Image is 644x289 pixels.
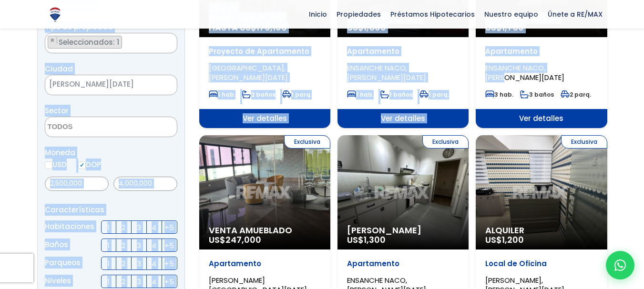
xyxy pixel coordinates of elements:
[48,36,57,45] button: Remove item
[485,226,597,235] span: Alquiler
[45,177,109,191] input: Precio mínimo
[419,90,449,99] span: 1 parq.
[209,13,321,32] span: DESDE US$
[209,234,261,246] span: US$
[58,37,122,47] span: Seleccionados: 1
[152,276,156,288] span: 4
[164,276,174,288] span: +5
[45,275,71,288] span: Niveles
[45,257,81,270] span: Parqueos
[164,239,174,251] span: +5
[122,276,125,288] span: 2
[561,90,591,99] span: 2 parq.
[476,109,607,128] span: Ver detalles
[45,147,177,159] span: Moneda
[347,226,459,235] span: [PERSON_NAME]
[153,78,167,93] button: Remove all items
[45,161,52,169] input: USD
[485,90,513,99] span: 3 hab.
[122,221,125,233] span: 2
[422,135,469,149] span: Exclusiva
[225,234,261,246] span: 247,000
[282,90,312,99] span: 1 parq.
[347,259,459,269] p: Apartamento
[137,221,141,233] span: 3
[45,220,94,234] span: Habitaciones
[152,221,156,233] span: 4
[347,63,426,82] span: ENSANCHE NACO, [PERSON_NAME][DATE]
[48,36,122,49] li: APARTAMENTO
[45,159,67,170] label: USD
[543,7,607,21] span: Únete a RE/MAX
[137,239,141,251] span: 3
[45,106,69,116] span: Sector
[520,90,554,99] span: 3 baños
[45,204,177,216] p: Características
[209,47,321,56] p: Proyecto de Apartamento
[47,6,63,23] img: Logo de REMAX
[561,135,607,149] span: Exclusiva
[113,177,177,191] input: Precio máximo
[107,258,110,269] span: 1
[152,239,156,251] span: 4
[137,258,141,269] span: 3
[122,239,125,251] span: 2
[209,259,321,269] p: Apartamento
[107,276,110,288] span: 1
[364,234,386,246] span: 1,300
[485,234,524,246] span: US$
[485,47,597,56] p: Apartamento
[209,90,235,99] span: 1 hab.
[50,36,55,45] span: ×
[284,135,330,149] span: Exclusiva
[485,259,597,269] p: Local de Oficina
[480,7,543,21] span: Nuestro equipo
[45,33,51,54] textarea: Search
[45,239,68,252] span: Baños
[380,90,413,99] span: 1 baños
[45,117,138,138] textarea: Search
[209,226,321,235] span: Venta Amueblado
[386,7,480,21] span: Préstamos Hipotecarios
[209,23,321,32] span: HASTA US$
[502,234,524,246] span: 1,200
[45,78,153,91] span: SANTO DOMINGO DE GUZMÁN
[45,64,73,74] span: Ciudad
[347,234,386,246] span: US$
[209,63,288,82] span: [GEOGRAPHIC_DATA], [PERSON_NAME][DATE]
[337,109,469,128] span: Ver detalles
[199,109,330,128] span: Ver detalles
[164,221,174,233] span: +5
[45,75,177,95] span: SANTO DOMINGO DE GUZMÁN
[107,239,110,251] span: 1
[78,161,86,169] input: DOP
[122,258,125,269] span: 2
[166,36,172,45] button: Remove all items
[107,221,110,233] span: 1
[164,258,174,269] span: +5
[332,7,386,21] span: Propiedades
[163,81,167,90] span: ×
[242,90,276,99] span: 2 baños
[78,159,101,170] label: DOP
[304,7,332,21] span: Inicio
[167,36,172,45] span: ×
[347,47,459,56] p: Apartamento
[152,258,156,269] span: 4
[347,90,374,99] span: 1 hab.
[485,63,564,82] span: ENSANCHE NACO, [PERSON_NAME][DATE]
[137,276,141,288] span: 3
